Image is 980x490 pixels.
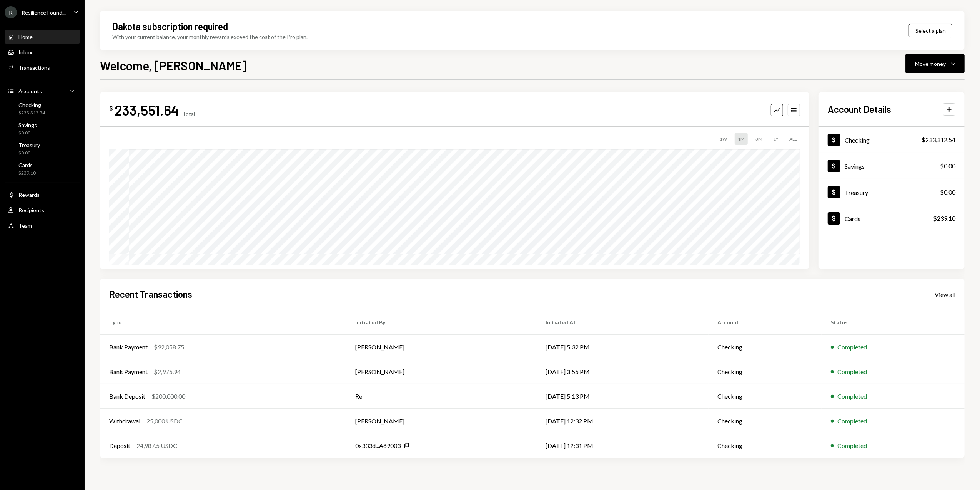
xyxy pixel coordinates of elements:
div: 1W [717,133,730,145]
div: Deposit [109,441,130,450]
div: Treasury [845,189,868,196]
div: Total [182,111,195,117]
div: Team [18,222,32,229]
div: Bank Payment [109,367,148,376]
th: Type [100,310,346,335]
div: Savings [18,122,37,128]
th: Status [822,310,965,335]
a: Transactions [5,60,80,74]
a: View all [935,290,955,299]
td: [DATE] 5:13 PM [536,384,709,409]
td: [PERSON_NAME] [346,359,536,384]
td: Checking [709,409,822,433]
div: 233,551.64 [115,101,179,119]
button: Move money [905,54,965,73]
div: 0x333d...A69003 [355,441,401,450]
td: Checking [709,359,822,384]
div: Bank Deposit [109,392,145,401]
a: Savings$0.00 [5,119,80,138]
div: R [5,6,17,18]
div: Checking [845,136,870,144]
h1: Welcome, [PERSON_NAME] [100,58,247,73]
button: Select a plan [909,24,952,37]
td: Checking [709,335,822,359]
td: [DATE] 5:32 PM [536,335,709,359]
div: ALL [786,133,800,145]
a: Rewards [5,188,80,201]
td: [DATE] 3:55 PM [536,359,709,384]
div: Cards [18,162,36,168]
a: Accounts [5,84,80,98]
a: Home [5,30,80,44]
div: $233,312.54 [922,135,955,144]
div: Completed [838,342,867,352]
td: Checking [709,384,822,409]
div: Completed [838,416,867,426]
a: Checking$233,312.54 [5,99,80,118]
div: 1M [735,133,748,145]
div: Completed [838,441,867,450]
h2: Recent Transactions [109,288,192,300]
th: Initiated At [536,310,709,335]
div: Move money [915,60,946,68]
div: Inbox [18,49,32,55]
div: 25,000 USDC [146,416,183,426]
div: Recipients [18,207,44,213]
div: Treasury [18,142,40,148]
div: With your current balance, your monthly rewards exceed the cost of the Pro plan. [112,33,308,41]
th: Account [709,310,822,335]
div: $0.00 [18,130,37,136]
div: $0.00 [940,188,955,197]
div: Withdrawal [109,416,140,426]
a: Recipients [5,203,80,217]
div: Checking [18,102,45,108]
td: [PERSON_NAME] [346,335,536,359]
th: Initiated By [346,310,536,335]
div: $92,058.75 [154,342,184,352]
div: 24,987.5 USDC [136,441,177,450]
div: $239.10 [933,214,955,223]
div: Rewards [18,191,40,198]
div: $0.00 [18,150,40,156]
div: Bank Payment [109,342,148,352]
div: Accounts [18,88,42,94]
div: $0.00 [940,161,955,171]
a: Team [5,218,80,232]
div: Home [18,34,33,40]
div: Cards [845,215,860,222]
a: Inbox [5,45,80,59]
div: $239.10 [18,170,36,176]
div: Completed [838,367,867,376]
td: Re [346,384,536,409]
td: [DATE] 12:32 PM [536,409,709,433]
td: [PERSON_NAME] [346,409,536,433]
a: Checking$233,312.54 [819,127,965,153]
a: Treasury$0.00 [819,179,965,205]
a: Cards$239.10 [5,159,80,178]
div: $2,975.94 [154,367,181,376]
div: View all [935,291,955,299]
div: Resilience Found... [22,9,66,16]
div: Savings [845,163,865,170]
h2: Account Details [828,103,891,116]
a: Cards$239.10 [819,205,965,231]
div: Transactions [18,64,50,71]
div: $233,312.54 [18,110,45,116]
div: Dakota subscription required [112,20,228,33]
div: $ [109,104,113,112]
div: 1Y [770,133,782,145]
div: Completed [838,392,867,401]
div: 3M [752,133,765,145]
td: Checking [709,433,822,458]
a: Treasury$0.00 [5,139,80,158]
div: $200,000.00 [151,392,185,401]
a: Savings$0.00 [819,153,965,179]
td: [DATE] 12:31 PM [536,433,709,458]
